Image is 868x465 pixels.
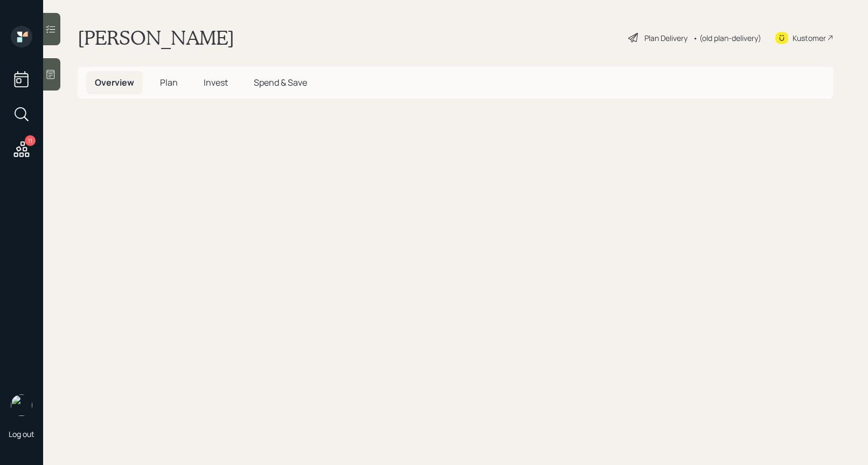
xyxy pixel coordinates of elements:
[693,32,761,44] div: • (old plan-delivery)
[95,77,134,88] span: Overview
[78,26,234,50] h1: [PERSON_NAME]
[254,77,307,88] span: Spend & Save
[11,394,32,416] img: treva-nostdahl-headshot.png
[204,77,228,88] span: Invest
[793,32,826,44] div: Kustomer
[9,429,34,439] div: Log out
[644,32,688,44] div: Plan Delivery
[160,77,178,88] span: Plan
[25,135,36,146] div: 11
